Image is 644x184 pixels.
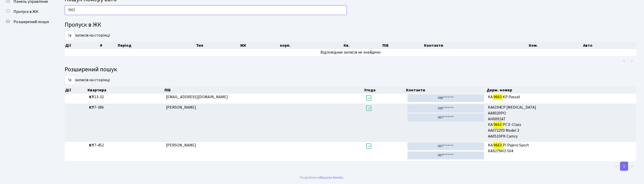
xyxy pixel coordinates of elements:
[65,66,636,73] h4: Розширений пошук
[65,5,347,15] input: Пошук
[89,142,162,148] span: 7-452
[196,42,240,49] th: Тип
[343,42,382,49] th: Кв.
[620,162,628,171] a: 1
[364,87,405,94] th: Угода
[89,94,94,100] b: КТ
[13,9,38,14] span: Пропуск в ЖК
[65,75,75,85] select: записів на сторінці
[240,42,279,49] th: ЖК
[493,93,503,101] mark: 9663
[89,105,94,110] b: КТ
[117,42,196,49] th: Період
[65,42,99,49] th: Дії
[166,105,196,110] span: [PERSON_NAME]
[65,75,110,85] label: записів на сторінці
[486,87,637,94] th: Держ. номер
[405,87,486,94] th: Контакти
[65,21,636,29] h4: Пропуск в ЖК
[488,94,634,100] span: KA KP Passat
[87,87,164,94] th: Квартира
[488,142,634,154] span: KA PI Pajero Sport КА9279КО SX4
[320,175,343,180] a: Massive Kinetic
[279,42,343,49] th: корп.
[300,175,344,180] div: Розроблено .
[493,142,503,149] mark: 9663
[65,87,87,94] th: Дії
[65,31,75,40] select: записів на сторінці
[65,49,636,56] td: Відповідних записів не знайдено
[13,19,49,25] span: Розширений пошук
[65,31,110,40] label: записів на сторінці
[164,87,364,94] th: ПІБ
[529,42,583,49] th: Ком.
[89,105,162,110] span: 7-386
[89,94,162,100] span: 13-32
[488,105,634,139] span: KA6194CP [MEDICAL_DATA] АА8020РО АН0091АТ КА РС E-Class AA0722YD Model 3 AA0510PK Camry
[99,42,117,49] th: #
[166,94,228,100] span: [EMAIL_ADDRESS][DOMAIN_NAME]
[493,121,503,128] mark: 9663
[423,42,529,49] th: Контакти
[3,17,53,27] a: Розширений пошук
[166,142,196,148] span: [PERSON_NAME]
[583,42,636,49] th: Авто
[382,42,423,49] th: ПІБ
[3,7,53,17] a: Пропуск в ЖК
[89,142,94,148] b: КТ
